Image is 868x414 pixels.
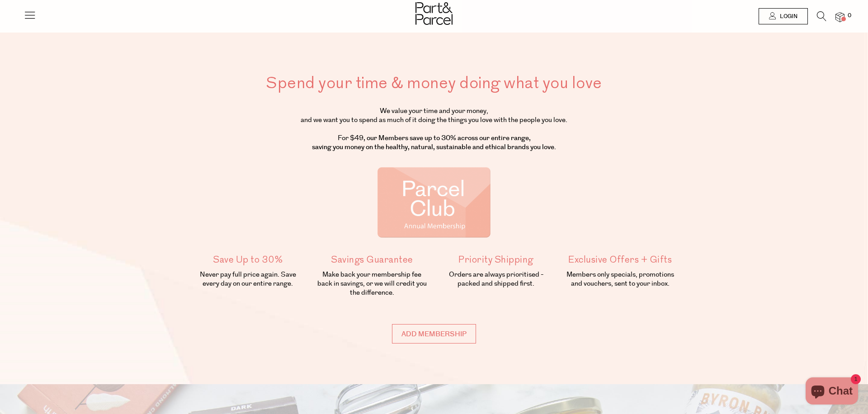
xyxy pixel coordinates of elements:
a: 0 [835,12,844,22]
p: Members only specials, promotions and vouchers, sent to your inbox. [563,270,677,288]
p: Orders are always prioritised - packed and shipped first. [439,270,553,288]
h1: Spend your time & money doing what you love [191,72,677,94]
strong: , our Members save up to 30% across our entire range, saving you money on the healthy, natural, s... [312,133,556,152]
p: Make back your membership fee back in savings, or we will credit you the difference. [315,270,429,297]
img: Part&Parcel [415,2,453,25]
h5: Save Up to 30% [191,253,305,267]
p: Never pay full price again. Save every day on our entire range. [191,270,305,288]
h5: Priority Shipping [439,253,553,267]
input: Add membership [392,324,476,343]
a: Login [759,8,808,24]
h5: Exclusive Offers + Gifts [563,253,677,267]
span: 0 [845,12,854,20]
p: We value your time and your money, and we want you to spend as much of it doing the things you lo... [191,107,677,152]
h5: Savings Guarantee [315,253,429,267]
inbox-online-store-chat: Shopify online store chat [803,377,861,407]
span: Login [778,13,797,20]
